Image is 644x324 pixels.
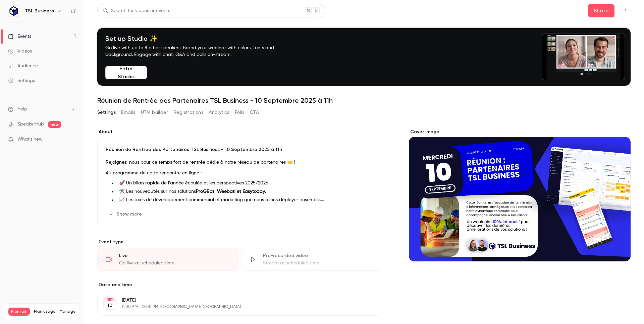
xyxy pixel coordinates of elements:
span: new [48,121,61,128]
p: Event type [97,239,382,245]
button: Registrations [173,107,203,118]
div: SEP [104,297,116,302]
button: Show more [106,209,146,220]
label: Date and time [97,281,382,288]
p: Réunion de Rentrée des Partenaires TSL Business - 10 Septembre 2025 à 11h [106,146,374,153]
a: Manage [59,309,75,314]
div: Pre-recorded videoStream at scheduled time [241,248,382,271]
h6: TSL Business [25,8,54,14]
div: Live [119,252,230,259]
label: About [97,129,382,135]
button: Analytics [209,107,229,118]
li: 📈 Les axes de développement commercial et marketing que nous allons déployer ensemble. [116,196,374,204]
div: Stream at scheduled time [263,260,374,266]
div: Pre-recorded video [263,252,374,259]
div: Settings [8,77,35,84]
img: TSL Business [8,6,19,16]
h4: Set up Studio ✨ [105,34,290,43]
p: 10 [107,302,112,309]
li: help-dropdown-opener [8,106,76,113]
p: Go live with up to 8 other speakers. Brand your webinar with colors, fonts and background. Engage... [105,45,290,58]
span: Help [17,106,27,113]
span: Plan usage [34,309,55,314]
span: Premium [8,308,30,316]
p: 11:00 AM - 12:00 PM, [GEOGRAPHIC_DATA]/[GEOGRAPHIC_DATA] [122,304,346,310]
button: Polls [235,107,245,118]
button: CTA [250,107,259,118]
h1: Réunion de Rentrée des Partenaires TSL Business - 10 Septembre 2025 à 11h [97,96,631,104]
p: [DATE] [122,297,346,304]
button: UTM builder [141,107,168,118]
a: SpeakerHub [17,121,44,128]
button: Share [588,4,614,17]
section: Cover image [409,129,631,261]
li: 🛠️ Les nouveautés sur nos solutions . [116,188,374,195]
button: Emails [121,107,135,118]
div: Go live at scheduled time [119,260,230,266]
p: Au programme de cette rencontre en ligne : [106,169,374,177]
label: Cover image [409,129,631,135]
span: What's new [17,136,43,143]
li: 🚀 Un bilan rapide de l’année écoulée et les perspectives 2025/2026. [116,180,374,187]
div: Videos [8,48,32,55]
button: Settings [97,107,116,118]
div: Events [8,33,31,40]
div: LiveGo live at scheduled time [97,248,238,271]
button: Enter Studio [105,66,147,79]
strong: ProGBat, Weebati et Easytoday [196,189,265,194]
div: Audience [8,63,38,69]
div: Search for videos or events [103,7,170,14]
p: Rejoignez-nous pour ce temps fort de rentrée dédié à notre réseau de partenaires 🤝 ! [106,158,374,166]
